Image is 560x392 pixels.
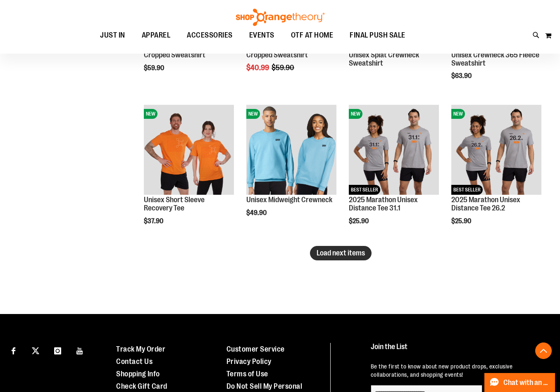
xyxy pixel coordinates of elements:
a: Unisex Midweight Crewneck [246,196,332,204]
a: 2025 Marathon Unisex Distance Tee 31.1 [349,196,418,212]
span: Chat with an Expert [503,379,550,387]
a: Visit our Youtube page [73,343,87,357]
a: Unisex Short Sleeve Recovery Tee [144,196,205,212]
div: product [447,101,546,246]
span: BEST SELLER [349,185,380,195]
a: Unisex Crewneck 365 Fleece Sweatshirt [451,51,539,67]
span: NEW [246,109,260,119]
span: $59.90 [144,64,165,72]
span: $40.99 [246,64,270,72]
a: Visit our Facebook page [6,343,21,357]
a: 2025 Marathon Unisex Distance Tee 31.1NEWBEST SELLER [349,105,439,196]
div: product [242,101,341,238]
a: Visit our X page [29,343,43,357]
span: APPAREL [142,26,171,45]
a: Shopping Info [116,370,160,378]
span: EVENTS [249,26,274,45]
a: Contact Us [116,357,153,366]
span: FINAL PUSH SALE [350,26,405,45]
span: $49.90 [246,209,268,217]
a: Terms of Use [226,370,268,378]
a: Visit our Instagram page [50,343,65,357]
img: Twitter [32,347,39,354]
span: $25.90 [451,217,472,225]
span: ACCESSORIES [187,26,233,45]
span: OTF AT HOME [291,26,334,45]
a: 2025 Marathon Unisex Distance Tee 26.2NEWBEST SELLER [451,105,541,196]
button: Load next items [310,246,372,260]
p: Be the first to know about new product drops, exclusive collaborations, and shopping events! [371,362,545,379]
span: NEW [144,109,157,119]
span: $25.90 [349,217,370,225]
span: NEW [451,109,465,119]
span: $63.90 [451,72,473,80]
a: Customer Service [226,345,285,353]
h4: Join the List [371,343,545,358]
img: Unisex Short Sleeve Recovery Tee [144,105,234,195]
a: Cropped Sweatshirt [144,51,205,59]
a: Unisex Short Sleeve Recovery TeeNEW [144,105,234,196]
span: $59.90 [272,64,295,72]
span: BEST SELLER [451,185,483,195]
img: 2025 Marathon Unisex Distance Tee 26.2 [451,105,541,195]
a: Unisex Splat Crewneck Sweatshirt [349,51,419,67]
img: Unisex Midweight Crewneck [246,105,336,195]
span: Load next items [317,249,365,257]
div: product [140,101,238,246]
button: Chat with an Expert [484,373,555,392]
span: NEW [349,109,362,119]
span: $37.90 [144,217,164,225]
a: Track My Order [116,345,165,353]
a: Privacy Policy [226,357,272,366]
a: Cropped Sweatshirt [246,51,308,59]
button: Back To Top [535,342,552,359]
div: product [345,101,443,246]
a: 2025 Marathon Unisex Distance Tee 26.2 [451,196,520,212]
img: Shop Orangetheory [235,9,326,26]
span: JUST IN [100,26,125,45]
img: 2025 Marathon Unisex Distance Tee 31.1 [349,105,439,195]
a: Unisex Midweight CrewneckNEW [246,105,336,196]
